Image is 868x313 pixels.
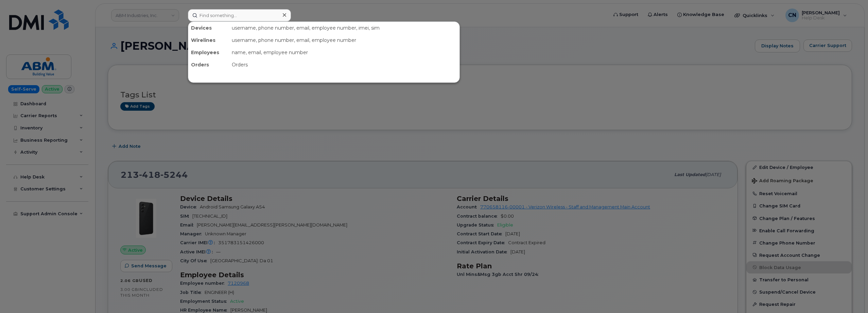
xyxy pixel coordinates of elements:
[229,22,459,34] div: username, phone number, email, employee number, imei, sim
[188,59,229,71] div: Orders
[188,22,229,34] div: Devices
[229,46,459,59] div: name, email, employee number
[188,46,229,59] div: Employees
[229,59,459,71] div: Orders
[188,34,229,46] div: Wirelines
[229,34,459,46] div: username, phone number, email, employee number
